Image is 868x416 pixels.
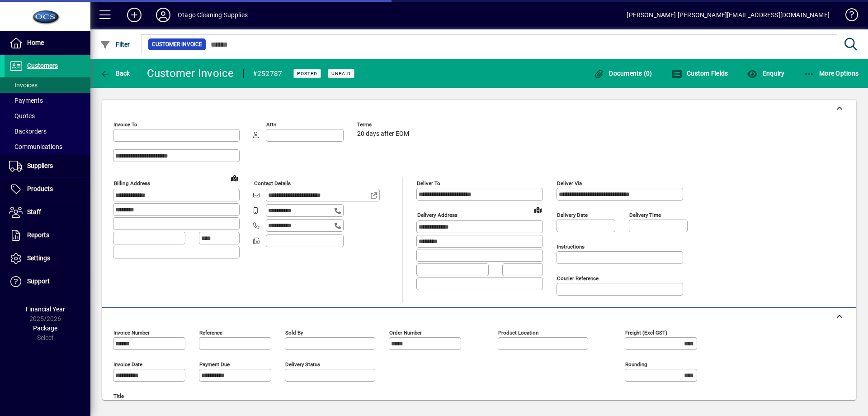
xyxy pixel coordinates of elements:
mat-label: Delivery date [557,212,588,218]
a: Backorders [5,124,90,139]
div: Otago Cleaning Supplies [178,8,248,22]
mat-label: Invoice date [113,361,142,368]
mat-label: Rounding [625,361,647,368]
a: Support [5,270,90,293]
button: Custom Fields [669,65,731,81]
a: Knowledge Base [839,2,857,31]
span: Communications [9,143,62,150]
mat-label: Attn [266,121,276,128]
a: Products [5,178,90,201]
span: Support [27,277,50,285]
mat-label: Payment due [199,361,230,368]
mat-label: Product location [498,330,538,336]
mat-label: Reference [199,330,222,336]
span: Enquiry [747,70,784,77]
a: Payments [5,93,90,108]
span: Back [100,70,130,77]
mat-label: Invoice number [113,330,150,336]
span: Customers [27,62,58,69]
span: Home [27,39,44,46]
span: Products [27,185,53,192]
mat-label: Instructions [557,244,585,250]
mat-label: Deliver via [557,180,582,186]
span: Invoices [9,81,38,89]
mat-label: Title [113,393,124,399]
span: Documents (0) [594,70,652,77]
button: Back [98,65,132,81]
span: 20 days after EOM [357,130,409,138]
mat-label: Order number [389,330,422,336]
span: Settings [27,254,50,262]
button: Documents (0) [591,65,655,81]
span: More Options [804,70,859,77]
button: More Options [802,65,861,81]
a: Communications [5,139,90,154]
div: #252787 [253,67,283,81]
mat-label: Sold by [285,330,303,336]
a: Quotes [5,108,90,124]
button: Add [120,7,149,23]
mat-label: Courier Reference [557,275,599,282]
mat-label: Invoice To [113,121,137,128]
a: View on map [531,202,545,217]
div: Customer Invoice [147,66,234,81]
mat-label: Deliver To [417,180,440,186]
span: Payments [9,97,43,104]
span: Reports [27,231,49,239]
span: Customer Invoice [152,40,202,49]
span: Backorders [9,128,47,135]
div: [PERSON_NAME] [PERSON_NAME][EMAIL_ADDRESS][DOMAIN_NAME] [627,8,830,22]
span: Filter [100,41,130,48]
span: Quotes [9,112,35,120]
span: Custom Fields [671,70,728,77]
span: Unpaid [331,71,351,77]
button: Profile [149,7,178,23]
button: Enquiry [745,65,787,81]
a: Invoices [5,77,90,93]
span: Staff [27,208,41,215]
a: Staff [5,201,90,224]
a: View on map [227,171,242,185]
mat-label: Freight (excl GST) [625,330,667,336]
span: Package [33,325,57,332]
span: Terms [357,122,411,128]
app-page-header-button: Back [90,65,140,81]
a: Reports [5,224,90,247]
a: Suppliers [5,155,90,177]
a: Home [5,32,90,54]
mat-label: Delivery status [285,361,320,368]
a: Settings [5,247,90,270]
span: Posted [297,71,317,77]
span: Suppliers [27,162,53,169]
mat-label: Delivery time [629,212,661,218]
button: Filter [98,36,132,53]
span: Financial Year [26,306,65,313]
